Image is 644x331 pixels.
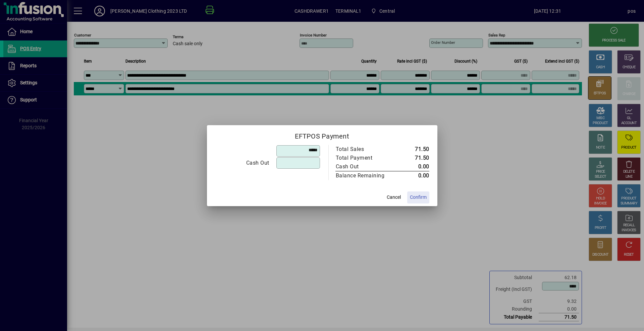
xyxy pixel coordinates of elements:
[383,191,405,203] button: Cancel
[335,154,399,162] td: Total Payment
[215,159,269,167] div: Cash Out
[407,191,429,203] button: Confirm
[410,194,427,201] span: Confirm
[387,194,401,201] span: Cancel
[207,125,437,145] h2: EFTPOS Payment
[399,145,429,154] td: 71.50
[399,171,429,180] td: 0.00
[336,163,392,171] div: Cash Out
[336,172,392,180] div: Balance Remaining
[335,145,399,154] td: Total Sales
[399,162,429,171] td: 0.00
[399,154,429,162] td: 71.50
